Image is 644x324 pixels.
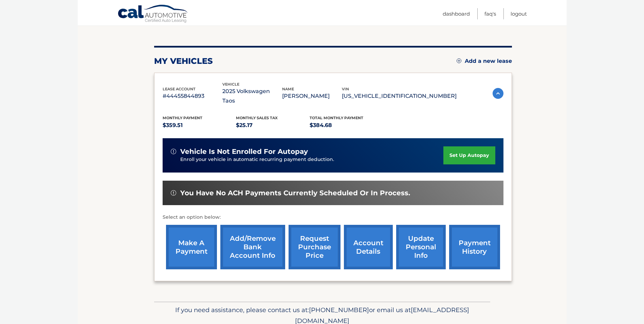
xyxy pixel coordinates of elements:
[484,8,496,19] a: FAQ's
[342,91,457,101] p: [US_VEHICLE_IDENTIFICATION_NUMBER]
[511,8,527,19] a: Logout
[449,225,500,269] a: payment history
[163,87,196,91] span: lease account
[310,121,383,130] p: $384.68
[163,115,202,120] span: Monthly Payment
[457,58,512,65] a: Add a new lease
[342,87,349,91] span: vin
[236,121,310,130] p: $25.17
[282,91,342,101] p: [PERSON_NAME]
[180,189,410,197] span: You have no ACH payments currently scheduled or in process.
[154,56,213,66] h2: my vehicles
[443,8,470,19] a: Dashboard
[166,225,217,269] a: make a payment
[282,87,294,91] span: name
[310,115,363,120] span: Total Monthly Payment
[171,149,176,154] img: alert-white.svg
[163,91,222,101] p: #44455844893
[396,225,446,269] a: update personal info
[222,87,282,106] p: 2025 Volkswagen Taos
[344,225,393,269] a: account details
[222,82,239,87] span: vehicle
[493,88,503,99] img: accordion-active.svg
[443,146,495,164] a: set up autopay
[236,115,278,120] span: Monthly sales Tax
[220,225,285,269] a: Add/Remove bank account info
[180,156,444,163] p: Enroll your vehicle in automatic recurring payment deduction.
[457,58,461,63] img: add.svg
[117,4,189,24] a: Cal Automotive
[163,121,236,130] p: $359.51
[163,213,503,221] p: Select an option below:
[309,306,369,314] span: [PHONE_NUMBER]
[180,147,308,156] span: vehicle is not enrolled for autopay
[171,190,176,196] img: alert-white.svg
[289,225,341,269] a: request purchase price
